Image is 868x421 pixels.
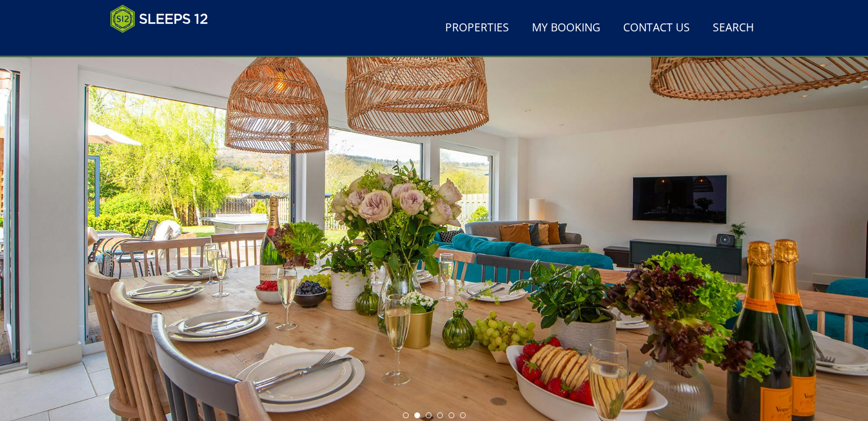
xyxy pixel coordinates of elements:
[110,5,208,33] img: Sleeps 12
[708,15,758,41] a: Search
[527,15,605,41] a: My Booking
[441,15,514,41] a: Properties
[619,15,695,41] a: Contact Us
[104,40,224,50] iframe: Customer reviews powered by Trustpilot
